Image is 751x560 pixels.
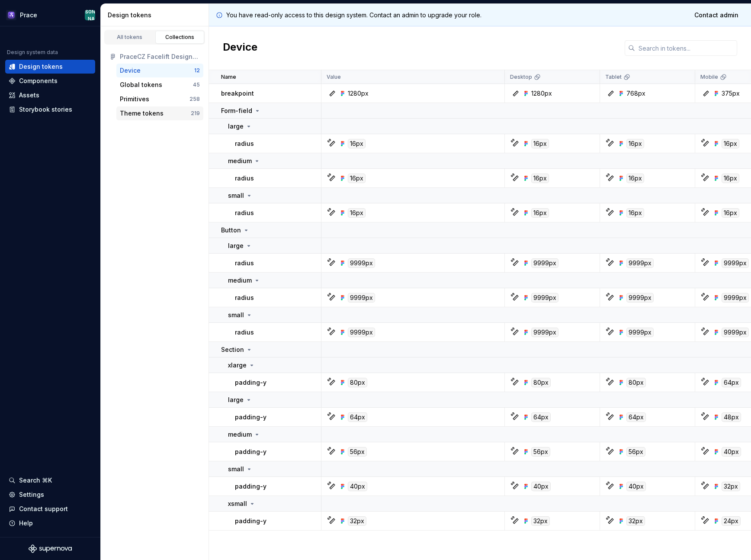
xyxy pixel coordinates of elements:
[5,502,95,516] button: Contact support
[194,67,200,74] div: 12
[29,544,72,553] a: Supernova Logo
[228,191,244,200] p: small
[348,516,366,526] div: 32px
[348,412,367,422] div: 64px
[348,139,366,148] div: 16px
[228,430,252,439] p: medium
[116,64,203,77] button: Device12
[531,258,558,268] div: 9999px
[158,34,202,41] div: Collections
[722,412,741,422] div: 48px
[20,11,37,19] div: Prace
[85,1,95,29] div: [PERSON_NAME]
[348,89,369,98] div: 1280px
[221,345,244,354] p: Section
[626,208,644,218] div: 16px
[235,413,266,422] p: padding-y
[626,328,654,337] div: 9999px
[722,447,741,457] div: 40px
[19,490,44,499] div: Settings
[531,447,550,457] div: 56px
[327,74,341,80] p: Value
[635,40,737,56] input: Search in tokens...
[116,106,203,120] button: Theme tokens219
[722,482,740,491] div: 32px
[19,519,33,528] div: Help
[722,293,749,303] div: 9999px
[19,77,58,85] div: Components
[221,74,236,80] p: Name
[531,89,552,98] div: 1280px
[235,293,254,302] p: radius
[228,311,244,319] p: small
[108,34,151,41] div: All tokens
[722,174,739,183] div: 16px
[108,11,205,19] div: Design tokens
[5,88,95,102] a: Assets
[116,92,203,106] button: Primitives258
[626,258,654,268] div: 9999px
[626,447,645,457] div: 56px
[116,78,203,92] a: Global tokens45
[120,109,164,118] div: Theme tokens
[348,174,366,183] div: 16px
[235,482,266,491] p: padding-y
[221,226,241,235] p: Button
[235,328,254,337] p: radius
[626,174,644,183] div: 16px
[19,476,52,485] div: Search ⌘K
[348,208,366,218] div: 16px
[348,482,367,491] div: 40px
[19,505,68,513] div: Contact support
[19,105,72,114] div: Storybook stories
[531,482,551,491] div: 40px
[5,60,95,74] a: Design tokens
[228,157,252,165] p: medium
[228,465,244,473] p: small
[120,52,200,61] div: PraceCZ Facelift Design System
[626,378,646,387] div: 80px
[189,96,200,103] div: 258
[19,91,39,100] div: Assets
[722,258,749,268] div: 9999px
[700,74,718,80] p: Mobile
[626,293,654,303] div: 9999px
[531,139,549,148] div: 16px
[2,6,99,24] button: Prace[PERSON_NAME]
[193,81,200,88] div: 45
[722,328,749,337] div: 9999px
[722,378,741,387] div: 64px
[722,516,741,526] div: 24px
[235,517,266,525] p: padding-y
[689,7,744,23] a: Contact admin
[722,89,740,98] div: 375px
[235,174,254,183] p: radius
[228,241,244,250] p: large
[626,412,646,422] div: 64px
[510,74,532,80] p: Desktop
[348,258,375,268] div: 9999px
[6,10,16,20] img: 63932fde-23f0-455f-9474-7c6a8a4930cd.png
[221,106,252,115] p: Form-field
[228,396,244,404] p: large
[120,66,141,75] div: Device
[531,378,551,387] div: 80px
[348,378,367,387] div: 80px
[531,208,549,218] div: 16px
[531,293,558,303] div: 9999px
[694,11,738,19] span: Contact admin
[235,447,266,456] p: padding-y
[5,74,95,88] a: Components
[228,361,247,370] p: xlarge
[228,499,247,508] p: xsmall
[5,488,95,502] a: Settings
[7,49,58,56] div: Design system data
[348,328,375,337] div: 9999px
[722,139,739,148] div: 16px
[626,89,645,98] div: 768px
[605,74,622,80] p: Tablet
[722,208,739,218] div: 16px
